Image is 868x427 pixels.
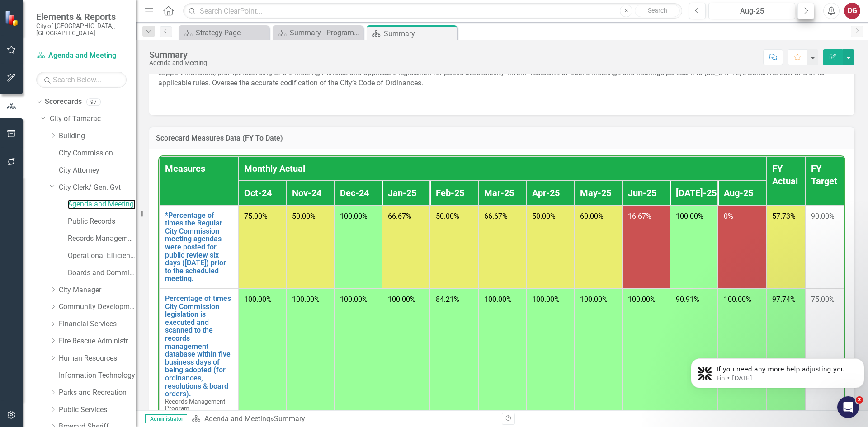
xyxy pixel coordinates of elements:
[724,295,751,304] span: 100.00%
[59,371,136,381] a: Information Technology
[388,212,411,221] span: 66.67%
[196,27,267,38] div: Strategy Page
[68,234,136,244] a: Records Management Program
[59,131,136,141] a: Building
[156,134,848,142] h3: Scorecard Measures Data (FY To Date)
[628,212,651,221] span: 16.67%
[676,295,699,304] span: 90.91%
[580,295,608,304] span: 100.00%
[29,35,166,43] p: Message from Fin, sent 2d ago
[275,27,361,38] a: Summary - Program Description (1300)
[772,212,796,221] span: 57.73%
[36,72,127,88] input: Search Below...
[165,295,232,398] a: Percentage of times City Commission legislation is executed and scanned to the records management...
[59,148,136,159] a: City Commission
[45,97,82,107] a: Scorecards
[724,212,733,221] span: 0%
[811,212,835,221] span: 90.00%
[244,295,272,304] span: 100.00%
[36,11,127,22] span: Elements & Reports
[68,216,136,227] a: Public Records
[59,183,136,193] a: City Clerk/ Gen. Gvt
[708,3,795,19] button: Aug-25
[59,405,136,415] a: Public Services
[36,51,127,61] a: Agenda and Meeting
[244,212,268,221] span: 75.00%
[165,398,225,412] span: Records Management Program
[192,414,495,424] div: »
[274,414,305,423] div: Summary
[50,114,136,124] a: City of Tamarac
[159,289,238,418] td: Double-Click to Edit Right Click for Context Menu
[676,212,703,221] span: 100.00%
[532,212,556,221] span: 50.00%
[29,26,164,78] span: If you need any more help adjusting your score measures data table or have other questions, I’m h...
[856,396,863,404] span: 2
[204,414,270,423] a: Agenda and Meeting
[158,58,845,91] p: The City Clerk’s Office is central to government transparency and oversees the City Commission ag...
[484,295,512,304] span: 100.00%
[436,212,459,221] span: 50.00%
[811,295,835,304] span: 75.00%
[36,22,127,37] small: City of [GEOGRAPHIC_DATA], [GEOGRAPHIC_DATA]
[59,353,136,364] a: Human Resources
[388,295,415,304] span: 100.00%
[59,336,136,347] a: Fire Rescue Administration
[59,165,136,176] a: City Attorney
[59,319,136,329] a: Financial Services
[484,212,508,221] span: 66.67%
[68,199,136,210] a: Agenda and Meeting
[149,50,207,60] div: Summary
[59,388,136,398] a: Parks and Recreation
[340,212,368,221] span: 100.00%
[712,6,792,17] div: Aug-25
[648,7,667,14] span: Search
[165,211,232,283] a: *Percentage of times the Regular City Commission meeting agendas were posted for public review si...
[145,414,187,423] span: Administrator
[635,5,680,17] button: Search
[59,302,136,312] a: Community Development
[59,285,136,296] a: City Manager
[149,60,207,66] div: Agenda and Meeting
[290,27,361,38] div: Summary - Program Description (1300)
[436,295,459,304] span: 84.21%
[687,339,868,403] iframe: Intercom notifications message
[837,396,859,418] iframe: Intercom live chat
[181,27,267,38] a: Strategy Page
[159,206,238,289] td: Double-Click to Edit Right Click for Context Menu
[772,295,796,304] span: 97.74%
[68,251,136,261] a: Operational Efficiency
[340,295,368,304] span: 100.00%
[292,212,316,221] span: 50.00%
[68,268,136,278] a: Boards and Committees
[183,3,682,19] input: Search ClearPoint...
[86,98,101,106] div: 97
[292,295,320,304] span: 100.00%
[384,28,455,39] div: Summary
[532,295,560,304] span: 100.00%
[628,295,656,304] span: 100.00%
[580,212,604,221] span: 60.00%
[5,10,20,26] img: ClearPoint Strategy
[844,3,860,19] button: DG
